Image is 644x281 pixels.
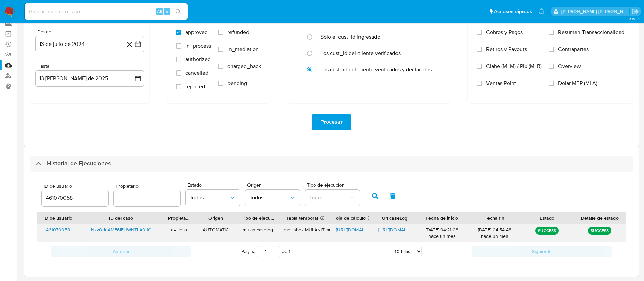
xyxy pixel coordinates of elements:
[539,8,545,14] a: Notificaciones
[561,8,630,15] p: emmanuel.vitiello@mercadolibre.com
[494,8,532,15] span: Accesos rápidos
[166,8,168,15] span: s
[171,7,185,16] button: search-icon
[25,7,188,16] input: Buscar usuario o caso...
[632,8,639,15] a: Salir
[629,16,641,21] span: 3.152.0
[157,8,162,15] span: Alt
